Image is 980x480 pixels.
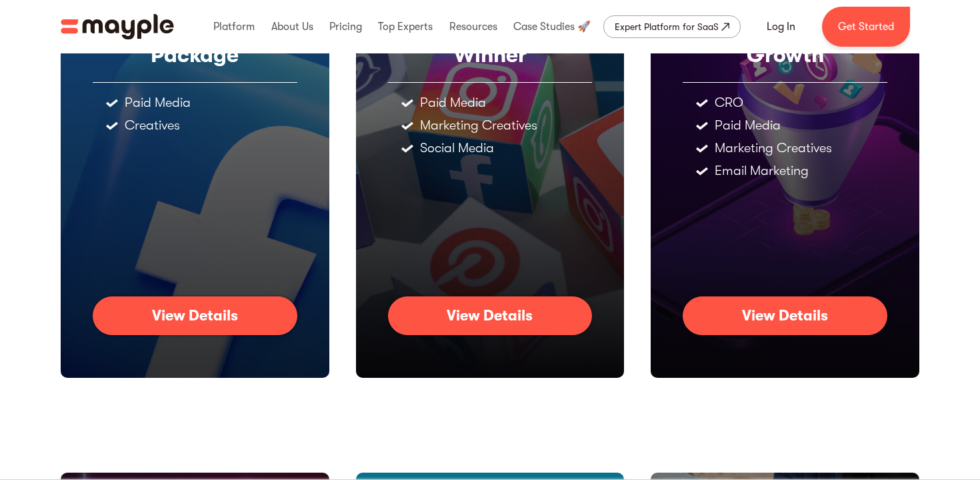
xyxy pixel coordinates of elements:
a: View Details [388,296,593,335]
img: Mayple logo [61,14,174,39]
div: Social Media [420,142,494,155]
div: Paid Media [715,119,781,132]
a: View Details [683,296,887,335]
div: Email Marketing [715,164,809,178]
a: Get Started [822,7,910,47]
div: View Details [742,307,828,324]
div: View Details [447,307,533,324]
a: Expert Platform for SaaS [603,15,741,38]
div: Top Experts [375,5,436,48]
div: View Details [152,307,238,324]
iframe: Chat Widget [913,416,980,480]
a: View Details [93,296,297,335]
div: Paid Media [420,96,486,109]
div: CRO [715,96,743,109]
div: Platform [210,5,258,48]
a: home [61,14,174,39]
div: About Us [268,5,317,48]
div: Creatives [125,119,180,132]
a: Log In [751,11,811,43]
div: Marketing Creatives [715,142,832,155]
div: Pricing [326,5,365,48]
div: Paid Media [125,96,191,109]
div: Marketing Creatives [420,119,537,132]
div: Expert Platform for SaaS [615,19,719,35]
div: Resources [446,5,501,48]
